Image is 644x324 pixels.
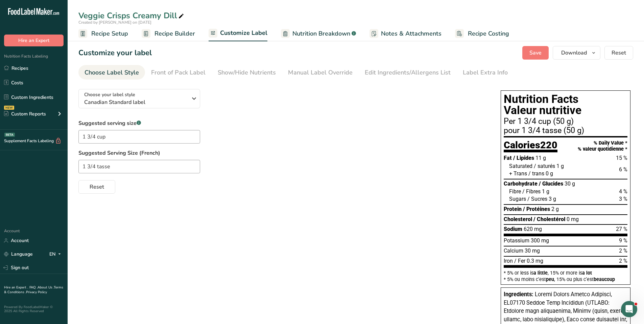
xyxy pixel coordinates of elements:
[616,155,627,161] span: 15 %
[542,188,549,195] span: 1 g
[78,26,128,41] a: Recipe Setup
[619,258,627,264] span: 2 %
[4,248,33,260] a: Language
[504,291,533,298] span: Ingredients:
[288,68,353,77] div: Manual Label Override
[468,29,509,38] span: Recipe Costing
[49,250,64,258] div: EN
[78,119,200,127] label: Suggested serving size
[619,237,627,244] span: 9 %
[528,170,544,177] span: / trans
[4,133,15,137] div: BETA
[365,68,451,77] div: Edit Ingredients/Allergens List
[4,285,28,290] a: Hire an Expert .
[504,216,532,222] span: Cholesterol
[509,196,526,202] span: Sugars
[565,180,575,187] span: 30 g
[4,110,46,117] div: Custom Reports
[29,285,38,290] a: FAQ .
[522,188,541,195] span: / Fibres
[551,206,559,212] span: 2 g
[604,46,633,60] button: Reset
[504,180,538,187] span: Carbohydrate
[540,139,557,151] span: 220
[504,226,522,232] span: Sodium
[513,155,534,161] span: / Lipides
[523,206,550,212] span: / Protéines
[78,89,200,108] button: Choose your label style Canadian Standard label
[78,47,152,59] h1: Customize your label
[509,188,521,195] span: Fibre
[91,29,128,38] span: Recipe Setup
[218,68,276,77] div: Show/Hide Nutrients
[533,216,565,222] span: / Cholestérol
[151,68,206,77] div: Front of Pack Label
[209,25,267,42] a: Customize Label
[616,226,627,232] span: 27 %
[527,258,543,264] span: 0.3 mg
[525,247,540,254] span: 30 mg
[90,183,104,191] span: Reset
[4,305,64,313] div: Powered By FoodLabelMaker © 2025 All Rights Reserved
[85,68,139,77] div: Choose Label Style
[369,26,442,41] a: Notes & Attachments
[504,155,512,161] span: Fat
[619,166,627,173] span: 6 %
[619,196,627,202] span: 3 %
[619,247,627,254] span: 2 %
[504,140,557,153] div: Calories
[504,127,627,135] div: pour 1 3/4 tasse (50 g)
[504,247,523,254] span: Calcium
[154,29,195,38] span: Recipe Builder
[455,26,509,41] a: Recipe Costing
[522,46,549,60] button: Save
[539,180,563,187] span: / Glucides
[281,26,356,41] a: Nutrition Breakdown
[381,29,442,38] span: Notes & Attachments
[612,49,626,57] span: Reset
[621,301,637,317] iframe: Intercom live chat
[220,28,267,38] span: Customize Label
[78,20,151,25] span: Created by [PERSON_NAME] on [DATE]
[533,270,548,276] span: a little
[504,93,627,116] h1: Nutrition Facts Valeur nutritive
[26,290,47,295] a: Privacy Policy
[582,270,592,276] span: a lot
[504,206,522,212] span: Protein
[78,9,185,22] div: Veggie Crisps Creamy Dill
[504,277,627,282] div: * 5% ou moins c’est , 15% ou plus c’est
[509,163,532,169] span: Saturated
[4,35,64,46] button: Hire an Expert
[292,29,350,38] span: Nutrition Breakdown
[504,258,513,264] span: Iron
[553,46,600,60] button: Download
[514,258,525,264] span: / Fer
[529,49,542,57] span: Save
[556,163,564,169] span: 1 g
[594,277,615,282] span: beaucoup
[567,216,579,222] span: 0 mg
[546,170,553,177] span: 0 g
[578,140,627,152] div: % Daily Value * % valeur quotidienne *
[535,155,546,161] span: 11 g
[619,188,627,195] span: 4 %
[84,98,187,106] span: Canadian Standard label
[504,117,627,126] div: Per 1 3/4 cup (50 g)
[78,149,487,157] label: Suggested Serving Size (French)
[504,268,627,282] section: * 5% or less is , 15% or more is
[463,68,508,77] div: Label Extra Info
[509,170,527,177] span: + Trans
[534,163,555,169] span: / saturés
[561,49,587,57] span: Download
[142,26,195,41] a: Recipe Builder
[84,91,135,98] span: Choose your label style
[531,237,549,244] span: 300 mg
[78,180,115,194] button: Reset
[38,285,54,290] a: About Us .
[524,226,542,232] span: 620 mg
[4,285,63,295] a: Terms & Conditions .
[546,277,554,282] span: peu
[504,237,529,244] span: Potassium
[4,106,14,110] div: NEW
[527,196,547,202] span: / Sucres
